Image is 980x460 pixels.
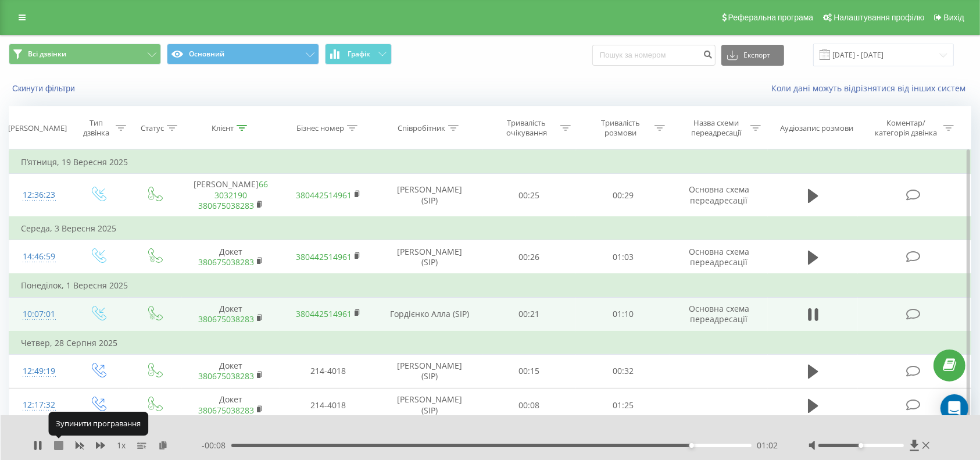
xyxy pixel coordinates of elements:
[940,394,968,422] div: Open Intercom Messenger
[80,118,113,138] div: Тип дзвінка
[377,240,482,274] td: [PERSON_NAME] (SIP)
[280,354,377,388] td: 214-4018
[482,388,577,422] td: 00:08
[21,394,58,416] div: 12:17:32
[872,118,940,138] div: Коментар/категорія дзвінка
[859,443,864,448] div: Accessibility label
[670,297,768,331] td: Основна схема переадресації
[182,240,280,274] td: Докет
[198,370,254,381] a: 380675038283
[482,354,577,388] td: 00:15
[377,388,482,422] td: [PERSON_NAME] (SIP)
[9,44,161,65] button: Всі дзвінки
[495,118,557,138] div: Тривалість очікування
[9,331,971,355] td: Четвер, 28 Серпня 2025
[182,388,280,422] td: Докет
[685,118,747,138] div: Назва схеми переадресації
[592,45,716,66] input: Пошук за номером
[377,297,482,331] td: Гордієнко Алла (SIP)
[48,412,148,436] div: Зупинити програвання
[689,443,694,448] div: Accessibility label
[182,297,280,331] td: Докет
[728,13,814,22] span: Реферальна програма
[576,297,670,331] td: 01:10
[202,440,231,451] span: - 00:08
[670,240,768,274] td: Основна схема переадресації
[182,174,280,217] td: [PERSON_NAME]
[280,388,377,422] td: 214-4018
[721,45,784,66] button: Експорт
[198,313,254,325] a: 380675038283
[21,184,58,206] div: 12:36:23
[198,256,254,268] a: 380675038283
[398,123,445,133] div: Співробітник
[296,190,352,201] a: 380442514961
[214,179,268,200] a: 663032190
[21,245,58,268] div: 14:46:59
[296,308,352,319] a: 380442514961
[771,83,971,94] a: Коли дані можуть відрізнятися вiд інших систем
[9,217,971,240] td: Середа, 3 Вересня 2025
[757,440,778,451] span: 01:02
[377,174,482,217] td: [PERSON_NAME] (SIP)
[117,440,126,451] span: 1 x
[576,354,670,388] td: 00:32
[576,174,670,217] td: 00:29
[141,123,164,133] div: Статус
[182,354,280,388] td: Докет
[944,13,964,22] span: Вихід
[198,200,254,211] a: 380675038283
[198,405,254,416] a: 380675038283
[21,360,58,383] div: 12:49:19
[834,13,924,22] span: Налаштування профілю
[576,240,670,274] td: 01:03
[8,123,67,133] div: [PERSON_NAME]
[780,123,853,133] div: Аудіозапис розмови
[482,240,577,274] td: 00:26
[9,83,81,94] button: Скинути фільтри
[212,123,234,133] div: Клієнт
[377,354,482,388] td: [PERSON_NAME] (SIP)
[296,251,352,262] a: 380442514961
[296,123,344,133] div: Бізнес номер
[576,388,670,422] td: 01:25
[28,49,66,59] span: Всі дзвінки
[9,274,971,297] td: Понеділок, 1 Вересня 2025
[482,297,577,331] td: 00:21
[670,174,768,217] td: Основна схема переадресації
[348,50,370,58] span: Графік
[482,174,577,217] td: 00:25
[167,44,319,65] button: Основний
[21,303,58,326] div: 10:07:01
[9,151,971,174] td: П’ятниця, 19 Вересня 2025
[325,44,392,65] button: Графік
[589,118,652,138] div: Тривалість розмови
